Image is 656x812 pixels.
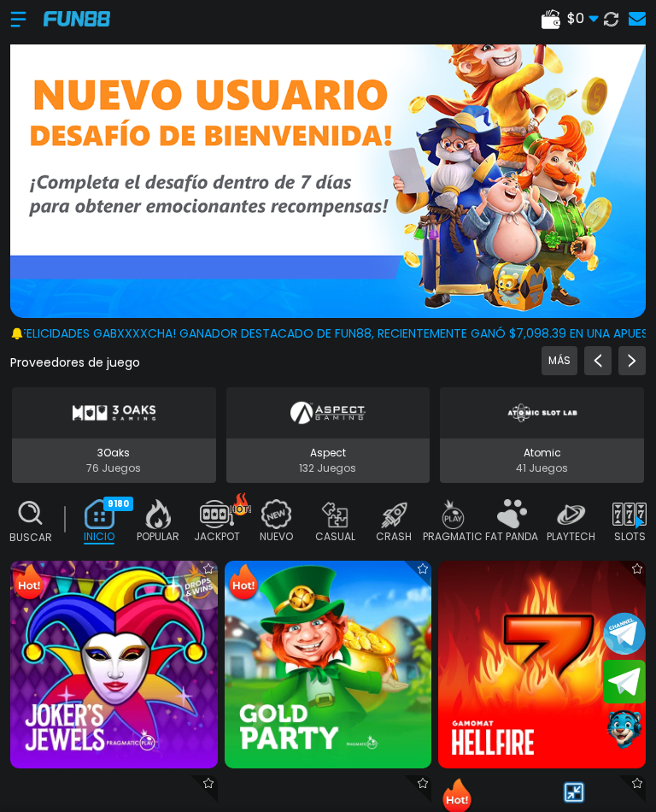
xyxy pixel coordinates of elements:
p: 3Oaks [12,445,216,461]
p: PRAGMATIC [423,529,483,544]
button: Next providers [618,346,646,375]
p: PLAYTECH [547,529,595,544]
p: NUEVO [260,529,293,544]
img: casual_off.webp [318,499,352,529]
button: Aspect [221,385,436,485]
p: 132 Juegos [226,461,430,476]
img: hide [561,780,587,805]
img: Hot [226,562,261,603]
p: FAT PANDA [485,529,538,544]
img: Joker's Jewels [10,561,218,768]
button: Previous providers [584,346,612,375]
p: POPULAR [137,529,179,544]
p: SLOTS [614,529,646,544]
p: Buscar [9,530,52,545]
button: Join telegram [603,660,646,704]
p: JACKPOT [194,529,240,544]
img: Gold Party [225,561,432,768]
img: 3Oaks [72,394,156,432]
img: Atomic [505,394,580,432]
p: 76 Juegos [12,461,216,476]
button: Proveedores de juego [10,354,140,372]
p: INICIO [84,529,114,544]
img: jackpot_off.webp [200,499,234,529]
div: 9180 [103,497,133,511]
img: hot [230,492,251,515]
img: popular_off.webp [141,499,175,529]
img: slots_off.webp [612,499,647,529]
button: Previous providers [542,346,577,375]
p: CRASH [376,529,412,544]
button: Join telegram channel [603,611,646,656]
p: Atomic [440,445,644,461]
button: 3Oaks [7,385,221,485]
p: 41 Juegos [440,461,644,476]
img: pragmatic_off.webp [436,499,470,529]
img: home_active.webp [82,499,116,529]
img: Aspect [290,394,366,432]
button: Contact customer service [603,708,646,752]
img: Company Logo [44,11,110,26]
img: Hot [12,562,46,603]
img: playtech_off.webp [553,499,588,529]
span: $ 0 [567,9,599,29]
p: CASUAL [315,529,355,544]
img: new_off.webp [259,499,293,529]
img: fat_panda_off.webp [495,499,529,529]
p: Aspect [226,445,430,461]
img: crash_off.webp [377,499,411,529]
button: Atomic [435,385,649,485]
img: Hellfire [438,561,646,768]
